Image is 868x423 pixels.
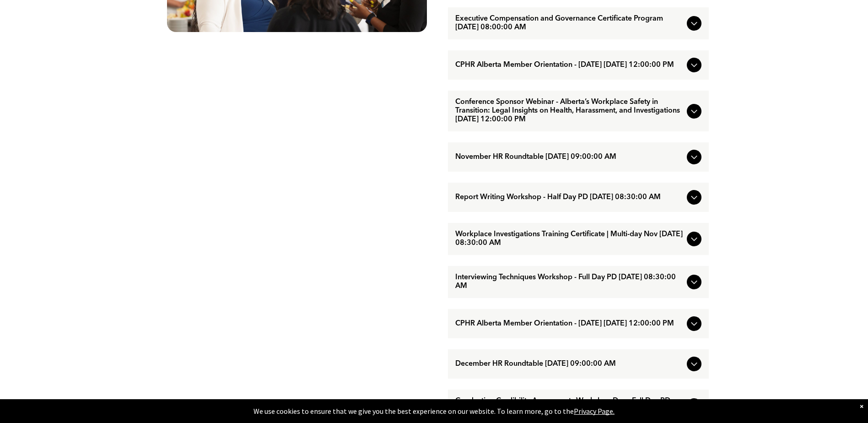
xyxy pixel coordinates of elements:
[455,273,683,291] span: Interviewing Techniques Workshop - Full Day PD [DATE] 08:30:00 AM
[455,15,683,32] span: Executive Compensation and Governance Certificate Program [DATE] 08:00:00 AM
[455,61,683,70] span: CPHR Alberta Member Orientation - [DATE] [DATE] 12:00:00 PM
[455,153,683,162] span: November HR Roundtable [DATE] 09:00:00 AM
[455,98,683,124] span: Conference Sponsor Webinar - Alberta’s Workplace Safety in Transition: Legal Insights on Health, ...
[574,407,615,416] a: Privacy Page.
[455,230,683,248] span: Workplace Investigations Training Certificate | Multi-day Nov [DATE] 08:30:00 AM
[860,401,863,411] div: Dismiss notification
[455,320,683,328] span: CPHR Alberta Member Orientation - [DATE] [DATE] 12:00:00 PM
[455,397,683,414] span: Conducting Credibility Assessments Workshop Dec - Full Day PD [DATE] 08:30:00 AM
[455,360,683,369] span: December HR Roundtable [DATE] 09:00:00 AM
[455,193,683,202] span: Report Writing Workshop - Half Day PD [DATE] 08:30:00 AM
